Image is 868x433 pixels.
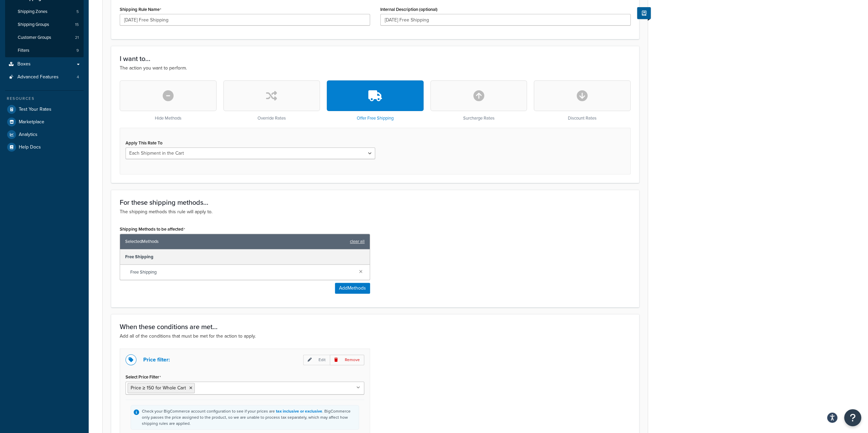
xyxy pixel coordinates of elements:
a: Customer Groups21 [5,31,84,44]
div: Discount Rates [534,80,631,121]
span: 5 [76,9,79,15]
span: Help Docs [19,144,41,150]
h3: For these shipping methods... [120,199,631,206]
span: Marketplace [19,119,44,125]
div: Surcharge Rates [430,80,527,121]
span: Selected Methods [125,237,347,246]
a: Help Docs [5,141,84,153]
span: 21 [75,35,79,41]
span: 4 [77,74,79,80]
a: Shipping Zones5 [5,5,84,18]
a: clear all [350,237,365,246]
h3: When these conditions are met... [120,323,631,330]
span: 9 [76,48,79,53]
a: tax inclusive or exclusive [276,408,322,414]
label: Internal Description (optional) [380,7,438,12]
div: Override Rates [223,80,320,121]
label: Select Price Filter [126,374,161,380]
span: Boxes [17,61,31,67]
div: Hide Methods [120,80,217,121]
li: Customer Groups [5,31,84,44]
a: Analytics [5,128,84,141]
label: Apply This Rate To [126,140,162,145]
span: Shipping Groups [18,22,49,28]
a: Marketplace [5,116,84,128]
span: Shipping Zones [18,9,47,15]
li: Advanced Features [5,71,84,83]
p: Price filter: [143,355,170,365]
a: Test Your Rates [5,103,84,115]
div: Check your BigCommerce account configuration to see if your prices are . BigCommerce only passes ... [142,408,356,427]
span: Customer Groups [18,35,51,41]
a: Shipping Groups15 [5,18,84,31]
a: Filters9 [5,44,84,57]
span: Advanced Features [17,74,59,80]
p: The shipping methods this rule will apply to. [120,208,631,216]
span: Free Shipping [130,267,354,277]
label: Shipping Methods to be affected [120,227,185,232]
span: Test Your Rates [19,107,52,112]
p: Remove [330,355,364,365]
p: The action you want to perform. [120,64,631,72]
span: 15 [75,22,79,28]
label: Shipping Rule Name [120,7,161,12]
button: Open Resource Center [844,409,861,426]
li: Filters [5,44,84,57]
span: Price ≥ 150 for Whole Cart [131,384,186,391]
span: Analytics [19,132,38,138]
button: Show Help Docs [637,7,651,19]
li: Shipping Groups [5,18,84,31]
h3: I want to... [120,55,631,62]
div: Offer Free Shipping [327,80,424,121]
div: Resources [5,96,84,102]
span: Filters [18,48,29,53]
a: Advanced Features4 [5,71,84,83]
a: Boxes [5,58,84,71]
div: Free Shipping [120,249,370,265]
li: Shipping Zones [5,5,84,18]
p: Edit [303,355,330,365]
p: Add all of the conditions that must be met for the action to apply. [120,333,631,340]
button: AddMethods [335,283,370,294]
